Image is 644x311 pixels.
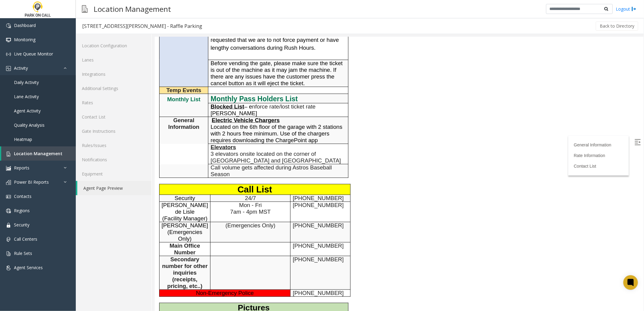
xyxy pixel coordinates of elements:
span: Located on the 6th floor of the garage with 2 stations with 2 hours free minimum. Use of the char... [56,87,188,106]
div: [STREET_ADDRESS][PERSON_NAME] - Raffle Parking [82,22,202,30]
a: Rate Information [419,116,451,121]
img: 'icon' [6,38,11,42]
span: Blocked List [56,66,90,73]
a: Logout [616,6,636,12]
a: Lanes [76,53,151,67]
img: pageIcon [82,2,88,16]
img: 'icon' [6,52,11,57]
span: General Information [14,80,45,93]
span: Reports [14,165,29,171]
a: Monthly Pass Holders List [56,58,143,66]
span: [PHONE_NUMBER] [138,165,189,171]
span: Heatmap [14,136,32,142]
span: [PHONE_NUMBER] [138,206,189,212]
span: Activity [14,65,28,71]
img: 'icon' [6,266,11,270]
button: Back to Directory [596,22,638,31]
span: Call volume gets affected during Astros Baseball Season [56,127,177,140]
a: Contact List [76,110,151,124]
span: Pictures [83,266,115,275]
a: Contact List [419,127,442,132]
span: [PHONE_NUMBER] [138,219,189,226]
a: Location Configuration [76,38,151,53]
span: de Lisle [20,172,40,178]
span: Mon - Fri 7am - 4pm MST [75,165,116,178]
span: 24/7 [90,158,101,164]
img: Open/Close Sidebar Menu [480,102,486,108]
span: Agent Services [14,265,43,270]
span: 3 elevators onsite located on the corner of [GEOGRAPHIC_DATA] and [GEOGRAPHIC_DATA] [56,114,186,127]
span: Rule Sets [14,250,32,256]
img: 'icon' [6,223,11,228]
span: Monthly List [12,59,46,65]
span: Security [14,222,29,228]
span: (Facility Manager) [8,178,53,185]
a: General Information [419,105,457,110]
img: 'icon' [6,166,11,171]
a: Gate Instructions [76,124,151,138]
span: Monitoring [14,37,35,42]
span: Contacts [14,193,32,199]
span: Location Management [14,151,62,156]
img: 'icon' [6,209,11,213]
span: Power BI Reports [14,179,49,185]
span: Dashboard [14,22,36,28]
span: [PERSON_NAME] (Emergencies Only) [7,185,53,205]
a: Notifications [76,152,151,167]
span: Secondary number for other inquiries (receipts, pricing, etc..) [7,219,53,252]
span: Electric Vehicle Chargers [57,80,125,86]
span: [PHONE_NUMBER] [138,185,189,192]
a: Equipment [76,167,151,181]
span: – e [89,66,97,73]
a: Agent Page Preview [77,181,151,195]
a: Integrations [76,67,151,81]
span: Security [20,158,40,164]
span: Agent Activity [14,108,41,114]
img: 'icon' [6,66,11,71]
span: [PHONE_NUMBER] [138,253,189,259]
span: [PERSON_NAME] [56,73,102,79]
span: (Emergencies Only) [71,185,121,192]
a: Additional Settings [76,81,151,95]
img: 'icon' [6,23,11,28]
span: Quality Analysis [14,122,45,128]
a: Rates [76,95,151,110]
img: logout [632,6,636,12]
span: Before vending the gate, please make sure the ticket is out of the machine as it may jam the mach... [56,23,188,49]
span: Temp Events [12,50,47,56]
img: 'icon' [6,194,11,199]
img: 'icon' [6,180,11,185]
span: Main Office Number [15,206,45,219]
span: Call Centers [14,236,37,242]
span: Daily Activity [14,79,39,85]
img: 'icon' [6,251,11,256]
span: [PERSON_NAME] [7,165,53,171]
img: 'icon' [6,152,11,156]
h3: Location Management [91,2,174,16]
span: Elevators [56,107,82,113]
span: [PHONE_NUMBER] [138,158,189,164]
span: Regions [14,208,30,213]
a: Location Management [1,146,76,161]
span: Live Queue Monitor [14,51,53,57]
a: Rules/Issues [76,138,151,152]
span: nforce rate/lost ticket rate [97,66,161,73]
img: 'icon' [6,237,11,242]
span: Lane Activity [14,94,39,99]
span: Call List [83,147,117,157]
span: Non-Emergency Police [41,253,99,259]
